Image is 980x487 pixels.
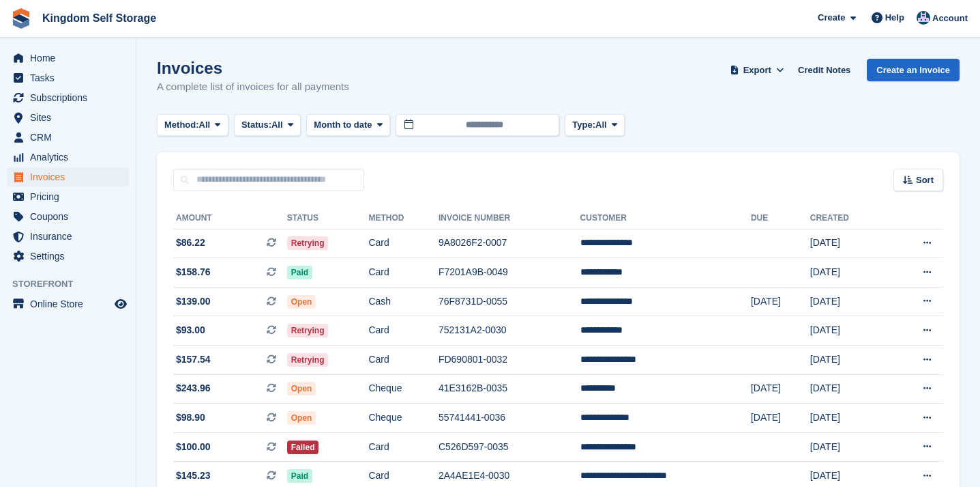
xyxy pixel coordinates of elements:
span: All [271,118,283,132]
th: Invoice Number [439,208,580,229]
th: Method [368,208,439,229]
a: Credit Notes [792,59,856,81]
span: Create [818,11,845,25]
span: $93.00 [176,323,205,337]
td: FD690801-0032 [439,346,580,375]
a: menu [7,148,129,167]
td: [DATE] [751,374,810,404]
td: [DATE] [810,374,887,404]
span: $145.23 [176,469,211,483]
img: stora-icon-8386f47178a22dfd0bd8f6a31ec36ba5ce8667c1dd55bd0f319d3a0aa187defe.svg [11,8,31,29]
td: 55741441-0036 [439,404,580,433]
td: [DATE] [810,316,887,346]
td: [DATE] [810,258,887,288]
a: menu [7,207,129,226]
span: Online Store [30,294,112,314]
th: Customer [580,208,751,229]
span: Sort [916,173,934,187]
span: Subscriptions [30,88,112,107]
td: C526D597-0035 [439,432,580,462]
td: 9A8026F2-0007 [439,229,580,258]
a: Preview store [113,296,129,312]
a: Kingdom Self Storage [37,7,162,29]
th: Amount [173,208,287,229]
a: menu [7,294,129,314]
td: Cash [368,287,439,316]
span: $243.96 [176,381,211,395]
td: Card [368,432,439,462]
span: Help [885,11,904,25]
span: Settings [30,247,112,266]
span: Pricing [30,187,112,206]
span: Insurance [30,227,112,246]
td: [DATE] [751,404,810,433]
span: $157.54 [176,352,211,367]
span: Paid [287,469,312,483]
span: Type: [572,118,595,132]
span: Invoices [30,167,112,186]
td: 752131A2-0030 [439,316,580,346]
span: Coupons [30,207,112,226]
span: Sites [30,108,112,127]
a: menu [7,88,129,107]
td: [DATE] [810,404,887,433]
span: $98.90 [176,411,205,425]
td: [DATE] [751,287,810,316]
span: Method: [164,118,199,132]
a: menu [7,167,129,186]
img: Bradley Werlin [917,11,930,25]
td: Card [368,229,439,258]
p: A complete list of invoices for all payments [157,79,349,95]
button: Method: All [157,114,228,137]
span: All [199,118,211,132]
td: Card [368,258,439,288]
td: F7201A9B-0049 [439,258,580,288]
span: CRM [30,128,112,147]
span: Storefront [12,277,136,291]
td: [DATE] [810,229,887,258]
td: 41E3162B-0035 [439,374,580,404]
td: [DATE] [810,346,887,375]
td: 76F8731D-0055 [439,287,580,316]
span: $86.22 [176,236,205,250]
a: menu [7,187,129,206]
span: Retrying [287,353,329,367]
h1: Invoices [157,59,349,77]
span: $100.00 [176,440,211,454]
span: Paid [287,266,312,279]
th: Due [751,208,810,229]
span: Open [287,295,316,309]
a: Create an Invoice [867,59,960,81]
button: Status: All [234,114,301,137]
td: Card [368,346,439,375]
span: Status: [241,118,271,132]
td: Cheque [368,404,439,433]
th: Status [287,208,369,229]
span: Analytics [30,148,112,167]
a: menu [7,68,129,87]
span: Retrying [287,324,329,337]
button: Month to date [306,114,390,137]
span: $139.00 [176,294,211,309]
span: All [595,118,607,132]
span: Open [287,382,316,395]
span: Home [30,48,112,68]
td: [DATE] [810,432,887,462]
a: menu [7,247,129,266]
span: Open [287,411,316,425]
span: Account [932,12,968,25]
span: Tasks [30,68,112,87]
span: $158.76 [176,265,211,279]
span: Retrying [287,236,329,250]
button: Type: All [565,114,625,137]
a: menu [7,48,129,68]
button: Export [727,59,787,81]
span: Export [743,64,771,77]
th: Created [810,208,887,229]
td: [DATE] [810,287,887,316]
a: menu [7,108,129,127]
span: Month to date [314,118,372,132]
a: menu [7,227,129,246]
td: Cheque [368,374,439,404]
a: menu [7,128,129,147]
